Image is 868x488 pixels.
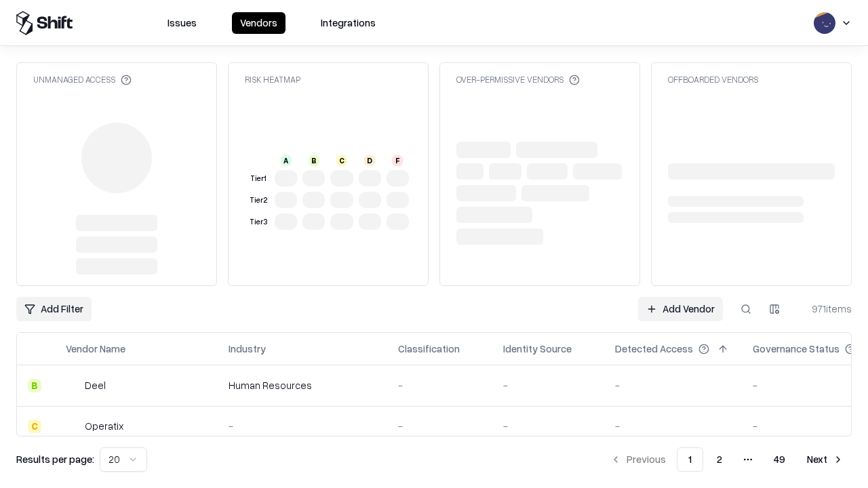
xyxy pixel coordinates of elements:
button: 49 [763,447,796,472]
button: Integrations [313,12,384,34]
div: - [615,378,731,392]
div: - [615,419,731,433]
div: Over-Permissive Vendors [456,74,580,85]
div: Offboarded Vendors [668,74,758,85]
button: Next [799,447,852,472]
div: Unmanaged Access [33,74,132,85]
div: Operatix [85,419,123,433]
div: Industry [229,342,266,356]
button: 2 [706,447,733,472]
div: Deel [85,378,106,392]
button: 1 [677,447,703,472]
img: Deel [66,379,79,392]
div: Tier 3 [248,216,269,228]
div: - [229,419,376,433]
div: A [281,155,292,166]
div: - [398,378,481,392]
button: Add Filter [16,297,92,321]
div: Tier 1 [248,173,269,184]
div: Identity Source [503,342,572,356]
div: - [398,419,481,433]
div: Human Resources [229,378,376,392]
div: Governance Status [753,342,840,356]
p: Results per page: [16,452,94,466]
div: F [392,155,403,166]
div: C [336,155,347,166]
button: Issues [159,12,205,34]
div: B [309,155,319,166]
div: Vendor Name [66,342,125,356]
div: Detected Access [615,342,693,356]
div: B [28,379,41,392]
nav: pagination [602,447,852,472]
div: Tier 2 [248,195,269,206]
div: D [364,155,375,166]
div: - [503,378,593,392]
div: Classification [398,342,460,356]
a: Add Vendor [638,297,723,321]
div: Risk Heatmap [245,74,300,85]
div: - [503,419,593,433]
div: 971 items [797,302,852,316]
div: C [28,420,41,433]
button: Vendors [232,12,285,34]
img: Operatix [66,420,79,433]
